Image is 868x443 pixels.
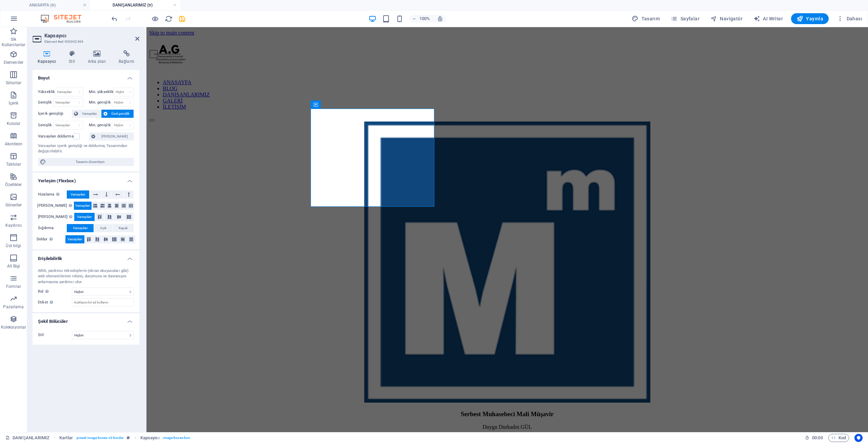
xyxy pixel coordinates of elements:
[38,224,67,232] label: Sığdırma
[437,16,443,22] i: Yeniden boyutlandırmada yakınlaştırma düzeyini seçilen cihaza uyacak şekilde otomatik olarak ayarla.
[38,90,55,94] label: Yükseklik
[7,263,20,269] p: Alt Bigi
[629,13,663,24] div: Tasarım (Ctrl+Alt+Y)
[419,15,430,23] h6: 100%
[59,434,73,442] span: Seçmek için tıkla. Düzenlemek için çift tıkla
[38,123,53,127] label: Genişlik
[110,15,118,23] button: undo
[834,13,865,24] button: Dahası
[38,110,72,118] label: İçerik genişliği
[67,235,82,243] span: Varsayılan
[38,268,134,285] div: ARIA, yardımcı teknolojilerin (ekran okuyucuları gibi) web elementlerinin rolünü, durumunu ve dav...
[72,298,134,307] input: Açıklayıcı bir ad kullanın
[90,1,180,9] h4: DANIŞANLARIMIZ (tr)
[94,224,112,232] button: Açık
[629,13,663,24] button: Tasarım
[3,3,48,8] a: Skip to main content
[805,434,823,442] h6: Oturum süresi
[59,434,190,442] nav: breadcrumb
[74,213,95,221] button: Varsayılan
[165,15,173,23] i: Sayfayı yeniden yükleyin
[76,434,124,442] span: . preset-image-boxes-v3-border
[113,224,134,232] button: Kapalı
[5,223,22,228] p: Kaydırıcı
[6,243,21,248] p: Üst bilgi
[854,434,863,442] button: Usercentrics
[5,202,22,208] p: Görseller
[178,15,186,23] button: save
[33,50,64,64] h4: Kapsayıcı
[64,50,83,64] h4: Stil
[48,158,132,166] span: Tasarımı düzenleyin
[67,224,94,232] button: Varsayılan
[89,100,112,104] label: Min. genişlik
[74,202,92,210] button: Varsayılan
[38,190,67,199] label: Hizalama
[828,434,849,442] button: Kod
[708,13,745,24] button: Navigatör
[75,202,90,210] span: Varsayılan
[837,15,862,22] span: Dahası
[632,15,660,22] span: Tasarım
[65,235,84,243] button: Varsayılan
[44,39,126,45] h3: Element #ed-900042369
[7,121,21,126] p: Kutular
[162,434,190,442] span: . image-boxes-box
[33,313,139,326] h4: Şekil Bölücüler
[97,132,132,141] span: [PERSON_NAME]
[38,158,134,166] button: Tasarımı düzenleyin
[178,15,186,23] i: Kaydet (Ctrl+S)
[39,15,90,23] img: Editor Logo
[409,15,433,23] button: 100%
[140,434,159,442] span: Seçmek için tıkla. Düzenlemek için çift tıkla
[38,100,53,104] label: Genişlik
[101,110,134,118] button: Özel genişlik
[119,224,127,232] span: Kapalı
[6,162,21,167] p: Tablolar
[5,141,23,147] p: Akordeon
[38,298,72,307] label: Etiket
[671,15,699,22] span: Sayfalar
[80,110,99,118] span: Varsayılan
[6,284,21,289] p: Formlar
[114,50,139,64] h4: Bağlantı
[791,13,829,24] button: Yayınla
[710,15,743,22] span: Navigatör
[73,224,88,232] span: Varsayılan
[4,60,23,65] p: Elementler
[38,288,51,296] span: Rol
[110,110,132,118] span: Özel genişlik
[72,110,101,118] button: Varsayılan
[38,213,74,221] label: [PERSON_NAME]
[71,190,85,199] span: Varsayılan
[151,15,159,23] button: Ön izleme modundan çıkıp düzenlemeye devam etmek için buraya tıklayın
[127,436,130,440] i: Bu element, özelleştirilebilir bir ön ayar
[751,13,786,24] button: AI Writer
[3,304,24,310] p: Pazarlama
[5,182,22,187] p: Özellikler
[37,235,65,243] label: Doldur
[38,132,74,141] label: Varsayılan doldurma
[796,15,823,22] span: Yayınla
[83,50,114,64] h4: Arka plan
[89,123,112,127] label: Min. genişlik
[77,213,92,221] span: Varsayılan
[753,15,783,22] span: AI Writer
[812,434,823,442] span: 00 00
[100,224,106,232] span: Açık
[111,15,118,23] i: Geri al: Metni değiştir (Ctrl+Z)
[38,333,44,337] span: Stil
[44,33,139,39] h2: Kapsayıcı
[33,70,139,82] h4: Boyut
[89,90,114,94] label: Min. yükseklik
[33,173,139,185] h4: Yerleşim (Flexbox)
[1,325,26,330] p: Koleksiyonlar
[89,132,134,141] button: [PERSON_NAME]
[831,434,846,442] span: Kod
[33,251,139,263] h4: Erişilebilirlik
[6,80,22,86] p: Sütunlar
[67,190,89,199] button: Varsayılan
[8,100,18,106] p: İçerik
[37,202,74,210] label: [PERSON_NAME]
[817,435,818,440] span: :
